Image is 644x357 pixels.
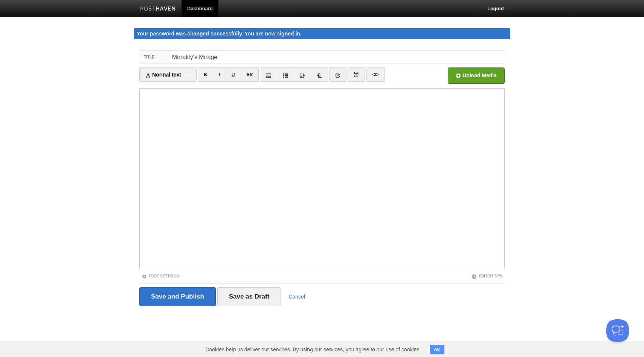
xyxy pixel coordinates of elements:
div: Your password was changed successfully. You are now signed in. [134,28,510,39]
a: I [213,67,226,82]
label: Title [139,51,170,63]
img: pagebreak-icon.png [354,72,359,77]
a: Cancel [288,294,305,300]
a: Editor Tips [472,274,502,278]
a: U [226,67,241,82]
a: Str [241,67,259,82]
input: Save and Publish [139,287,216,306]
button: OK [430,345,444,354]
a: Post Settings [142,274,179,278]
a: </> [366,67,385,82]
del: Str [247,72,253,77]
iframe: Help Scout Beacon - Open [606,319,629,342]
img: Posthaven-bar [140,6,176,12]
a: B [198,67,213,82]
span: Normal text [145,72,181,78]
input: Save as Draft [217,287,281,306]
span: Cookies help us deliver our services. By using our services, you agree to our use of cookies. [198,342,428,357]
